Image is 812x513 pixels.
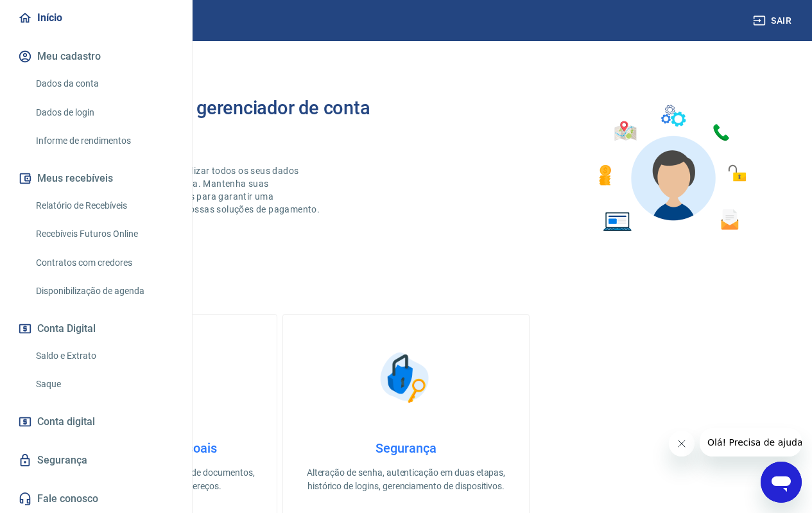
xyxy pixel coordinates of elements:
a: Contratos com credores [31,250,177,276]
img: Imagem de um avatar masculino com diversos icones exemplificando as funcionalidades do gerenciado... [587,98,756,239]
a: Dados de login [31,100,177,126]
a: Recebíveis Futuros Online [31,221,177,247]
a: Informe de rendimentos [31,128,177,154]
img: Segurança [374,345,438,410]
button: Sair [750,9,797,33]
a: Segurança [15,446,177,474]
a: Dados da conta [31,71,177,97]
p: Alteração de senha, autenticação em duas etapas, histórico de logins, gerenciamento de dispositivos. [304,466,508,493]
iframe: Fechar mensagem [669,431,695,456]
span: Conta digital [37,413,95,431]
a: Relatório de Recebíveis [31,193,177,219]
button: Conta Digital [15,315,177,343]
a: Disponibilização de agenda [31,278,177,304]
iframe: Mensagem da empresa [700,428,802,456]
a: Saque [31,371,177,397]
button: Meus recebíveis [15,164,177,193]
h2: Bem-vindo(a) ao gerenciador de conta Vindi [56,98,406,139]
button: Meu cadastro [15,42,177,71]
a: Saldo e Extrato [31,343,177,369]
a: Início [15,4,177,32]
a: Fale conosco [15,485,177,513]
h4: Segurança [304,440,508,456]
span: Olá! Precisa de ajuda? [8,9,108,19]
a: Conta digital [15,408,177,436]
iframe: Botão para abrir a janela de mensagens [761,462,802,503]
h5: O que deseja fazer hoje? [31,286,781,299]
